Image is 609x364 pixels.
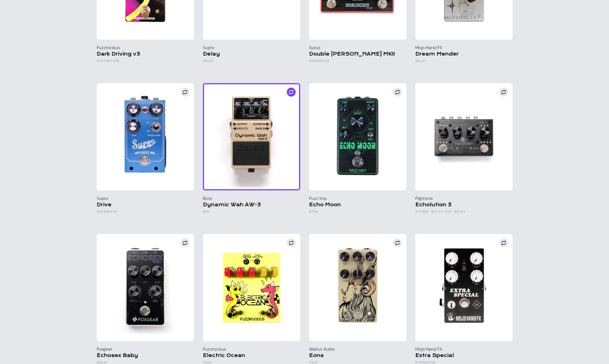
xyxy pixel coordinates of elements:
h5: Echolution 3 [415,202,513,209]
h5: Delay [203,51,300,59]
img: Supro Drive [97,83,194,190]
h5: Extra Special [415,352,513,360]
button: Pigtronix Echolution 3 Pigtronix Echolution 3 Stereo Multi-Tap Delay [415,83,513,225]
button: Fuzz Imp Echo Moon Fuzz Imp Echo Moon Echo [309,83,406,225]
h5: Dark Driving v3 [97,51,194,59]
p: Pigtronix [415,195,513,202]
p: Fuzzrocious [203,346,300,352]
h6: Delay [415,59,513,65]
h6: Overdrive [309,59,406,65]
p: Boss [203,195,300,202]
h5: Double [PERSON_NAME] MKII [309,51,406,59]
img: Foxgear Echosex Baby [97,234,194,341]
h5: Drive [97,202,194,209]
h6: Overdrive [97,209,194,216]
p: Fuzzrocious [97,44,194,51]
p: Gurus [309,44,406,51]
h6: Wah [203,209,300,216]
p: Fuzz Imp [309,195,406,202]
h5: Dream Mender [415,51,513,59]
button: Supro Drive Supro Drive Overdrive [97,83,194,225]
p: Foxgear [97,346,194,352]
h5: Dynamic Wah AW-3 [203,202,300,209]
img: Walrus Audio Eons [309,234,406,341]
h5: Electric Ocean [203,352,300,360]
h6: Distortion [97,59,194,65]
h6: Delay [203,59,300,65]
img: Fuzzrocious Electric Ocean [203,234,300,341]
p: Walrus Audio [309,346,406,352]
img: Pigtronix Echolution 3 [415,83,513,190]
p: Supro [203,44,300,51]
button: Boss Dynamic Wash AW-3 - Noise Boyz Boss Dynamic Wah AW-3 Wah [203,83,300,225]
p: Supro [97,195,194,202]
p: Mojo Hand FX [415,44,513,51]
h6: Stereo Multi-Tap Delay [415,209,513,216]
h5: Eons [309,352,406,360]
img: Boss Dynamic Wash AW-3 - Noise Boyz [203,83,300,190]
img: Mojo Hand FX Extra Special [415,234,513,341]
h5: Echosex Baby [97,352,194,360]
h5: Echo Moon [309,202,406,209]
img: Fuzz Imp Echo Moon [309,83,406,190]
p: Mojo Hand FX [415,346,513,352]
h6: Echo [309,209,406,216]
